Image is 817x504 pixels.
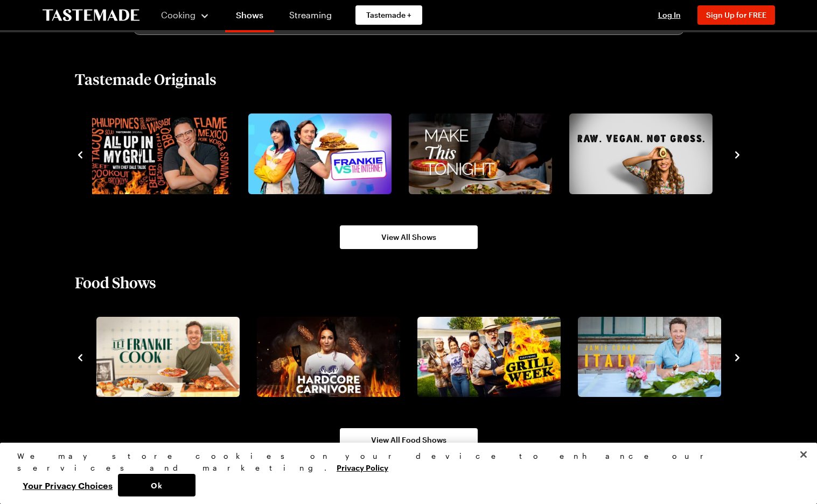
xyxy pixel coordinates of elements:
[697,5,775,25] button: Sign Up for FREE
[94,317,238,397] a: Let Frankie Cook
[17,450,791,474] div: We may store cookies on your device to enhance our services and marketing.
[340,428,478,452] a: View All Food Shows
[246,113,389,194] a: Frankie vs. the Internet
[244,110,404,197] div: 6 / 8
[257,317,400,397] img: Hardcore Carnivore
[248,113,392,194] img: Frankie vs. the Internet
[732,147,743,160] button: navigate to next item
[340,225,478,249] a: View All Shows
[417,317,561,397] img: Grill Week 2025
[96,317,240,397] img: Let Frankie Cook
[371,435,446,445] span: View All Food Shows
[404,110,565,197] div: 7 / 8
[366,10,411,20] span: Tastemade +
[17,474,118,496] button: Your Privacy Choices
[706,10,766,19] span: Sign Up for FREE
[161,2,210,28] button: Cooking
[75,147,86,160] button: navigate to previous item
[567,113,710,194] a: Raw. Vegan. Not Gross.
[658,10,681,19] span: Log In
[355,5,422,25] a: Tastemade +
[161,10,195,20] span: Cooking
[86,113,229,194] a: All Up In My Grill
[225,2,274,32] a: Shows
[75,69,217,89] h2: Tastemade Originals
[569,113,713,194] img: Raw. Vegan. Not Gross.
[407,113,550,194] a: Make this Tonight
[17,450,791,496] div: Privacy
[415,317,558,397] a: Grill Week 2025
[75,350,86,363] button: navigate to previous item
[337,462,388,472] a: More information about your privacy, opens in a new tab
[75,273,156,292] h2: Food Shows
[565,110,725,197] div: 8 / 8
[381,232,436,243] span: View All Shows
[574,314,734,401] div: 6 / 10
[792,443,815,466] button: Close
[118,474,195,496] button: Ok
[732,350,743,363] button: navigate to next item
[255,317,398,397] a: Hardcore Carnivore
[253,314,413,401] div: 4 / 10
[88,113,231,194] img: All Up In My Grill
[409,113,552,194] img: Make this Tonight
[413,314,574,401] div: 5 / 10
[92,314,253,401] div: 3 / 10
[43,9,139,22] a: To Tastemade Home Page
[648,10,691,20] button: Log In
[576,317,719,397] a: Jamie Oliver Cooks Italy
[578,317,721,397] img: Jamie Oliver Cooks Italy
[83,110,244,197] div: 5 / 8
